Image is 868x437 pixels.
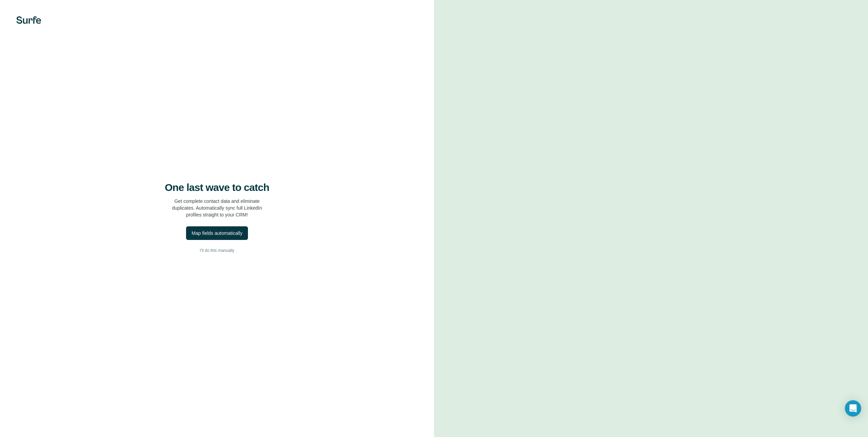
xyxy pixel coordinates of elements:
[191,230,242,237] div: Map fields automatically
[845,400,861,417] div: Open Intercom Messenger
[200,247,234,254] span: I’ll do this manually
[14,245,420,256] button: I’ll do this manually
[186,226,248,240] button: Map fields automatically
[172,198,262,218] p: Get complete contact data and eliminate duplicates. Automatically sync full LinkedIn profiles str...
[16,16,41,24] img: Surfe's logo
[165,181,269,194] h4: One last wave to catch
